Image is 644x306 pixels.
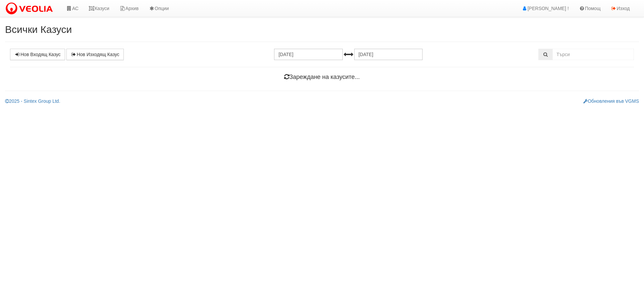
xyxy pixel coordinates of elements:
a: Нов Изходящ Казус [66,49,124,60]
a: 2025 - Sintex Group Ltd. [5,98,60,104]
input: Търсене по Идентификатор, Бл/Вх/Ап, Тип, Описание, Моб. Номер, Имейл, Файл, Коментар, [552,49,634,60]
a: Обновления във VGMS [583,98,639,104]
img: VeoliaLogo.png [5,2,56,16]
h4: Зареждане на казусите... [10,74,634,81]
a: Нов Входящ Казус [10,49,65,60]
h2: Всички Казуси [5,24,639,35]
